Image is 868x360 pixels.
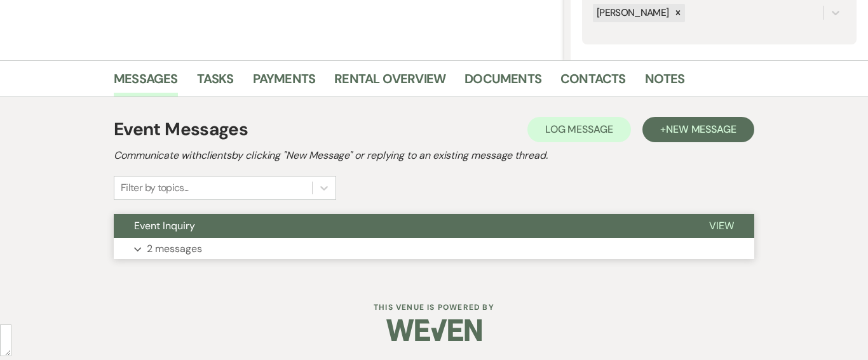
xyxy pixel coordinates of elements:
a: Notes [645,69,685,97]
span: Event Inquiry [134,219,195,232]
button: Log Message [527,117,631,142]
span: View [709,219,734,232]
a: Messages [114,69,178,97]
a: Documents [465,69,541,97]
div: [PERSON_NAME] [593,4,671,22]
button: +New Message [642,117,754,142]
h2: Communicate with clients by clicking "New Message" or replying to an existing message thread. [114,148,754,163]
span: New Message [666,123,736,136]
a: Rental Overview [334,69,445,97]
button: View [689,214,754,238]
img: Weven Logo [386,308,482,352]
a: Tasks [197,69,234,97]
button: Event Inquiry [114,214,689,238]
div: Filter by topics... [121,180,189,196]
button: 2 messages [114,238,754,260]
h1: Event Messages [114,116,248,143]
p: 2 messages [147,241,202,257]
span: Log Message [545,123,613,136]
a: Payments [253,69,316,97]
a: Contacts [560,69,626,97]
